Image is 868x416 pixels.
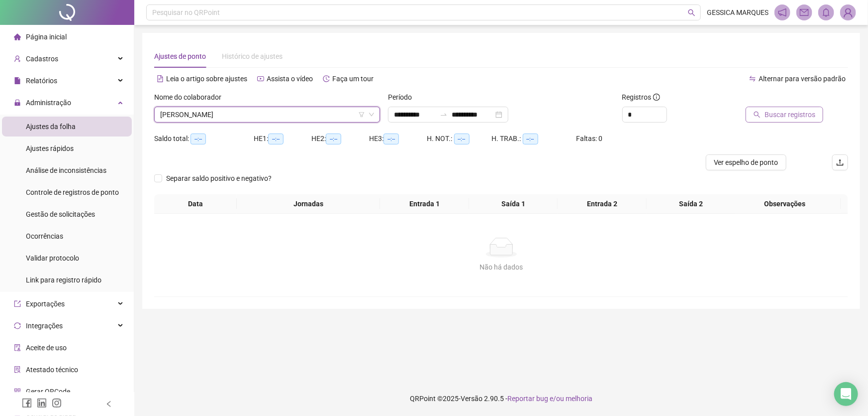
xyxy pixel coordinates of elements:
span: Reportar bug e/ou melhoria [507,395,592,403]
span: upload [836,158,844,166]
span: search [754,111,761,118]
span: lock [14,99,21,106]
footer: QRPoint © 2025 - 2.90.5 - [134,381,868,416]
span: home [14,33,21,40]
span: Faltas: 0 [577,135,603,142]
span: left [105,401,112,408]
div: H. NOT.: [427,133,492,144]
span: --:-- [191,134,206,144]
span: facebook [22,398,32,408]
span: Ocorrências [26,232,63,240]
span: to [440,111,448,119]
span: history [323,75,330,82]
span: Buscar registros [765,109,815,120]
span: file [14,77,21,84]
th: Entrada 2 [558,194,647,214]
span: bell [822,8,831,17]
span: Registros [622,92,660,103]
th: Saída 2 [647,194,736,214]
span: --:-- [326,134,341,144]
span: Link para registro rápido [26,276,101,284]
div: Saldo total: [154,133,254,144]
span: Assista o vídeo [267,75,313,83]
span: solution [14,366,21,373]
span: Controle de registros de ponto [26,188,119,196]
span: Integrações [26,322,63,330]
span: Ajustes da folha [26,123,76,131]
span: Gestão de solicitações [26,210,95,218]
span: instagram [52,398,62,408]
span: Gerar QRCode [26,388,70,396]
div: Histórico de ajustes [222,51,283,62]
span: linkedin [37,398,47,408]
span: Administração [26,99,71,107]
span: Aceite de uso [26,344,67,352]
span: user-add [14,55,21,62]
span: file-text [157,75,164,82]
th: Entrada 1 [380,194,469,214]
div: HE 3: [369,133,427,144]
span: Separar saldo positivo e negativo? [162,173,276,184]
th: Jornadas [237,194,380,214]
span: search [688,9,695,16]
span: Leia o artigo sobre ajustes [166,75,247,83]
span: Versão [461,395,482,403]
span: Cadastros [26,55,58,63]
label: Nome do colaborador [154,92,228,103]
th: Data [154,194,237,214]
span: Validar protocolo [26,254,79,262]
span: Atestado técnico [26,366,78,374]
span: Relatórios [26,77,57,85]
button: Ver espelho de ponto [706,154,786,170]
div: Ajustes de ponto [154,51,206,62]
span: audit [14,344,21,351]
span: --:-- [454,134,470,144]
label: Período [388,92,418,103]
span: Observações [732,198,837,209]
span: qrcode [14,388,21,395]
img: 84574 [841,5,856,20]
div: Open Intercom Messenger [834,382,858,406]
span: filter [359,112,365,118]
span: Faça um tour [332,75,374,83]
div: H. TRAB.: [492,133,577,144]
span: swap [749,75,756,82]
span: --:-- [523,134,538,144]
span: swap-right [440,111,448,119]
span: GESSICA MARQUES [707,7,769,18]
span: info-circle [653,94,660,101]
span: ADRIANA RODRIGUES FERREIRA [160,107,374,122]
span: Análise de inconsistências [26,166,106,174]
span: Página inicial [26,33,67,41]
div: Não há dados [166,262,836,273]
span: youtube [257,75,264,82]
th: Saída 1 [469,194,558,214]
span: Ver espelho de ponto [714,157,778,168]
span: Alternar para versão padrão [759,75,846,83]
span: notification [778,8,787,17]
span: --:-- [268,134,284,144]
span: mail [800,8,809,17]
span: sync [14,322,21,329]
span: export [14,300,21,307]
div: HE 2: [311,133,369,144]
th: Observações [728,194,841,214]
span: --:-- [384,134,399,144]
span: Exportações [26,300,65,308]
span: Ajustes rápidos [26,144,74,152]
div: HE 1: [254,133,311,144]
button: Buscar registros [746,107,823,123]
